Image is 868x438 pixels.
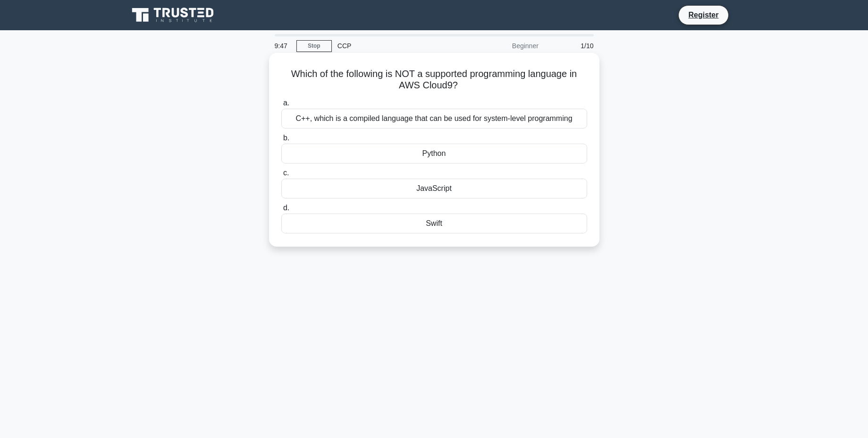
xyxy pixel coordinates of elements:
a: Stop [296,40,332,52]
div: 1/10 [544,36,599,55]
div: JavaScript [281,179,587,198]
a: Register [683,9,724,21]
div: Python [281,144,587,163]
span: c. [283,169,289,177]
div: 9:47 [269,36,296,55]
span: b. [283,134,289,142]
span: a. [283,99,289,107]
div: Swift [281,214,587,233]
h5: Which of the following is NOT a supported programming language in AWS Cloud9? [280,68,588,92]
div: C++, which is a compiled language that can be used for system-level programming [281,109,587,129]
span: d. [283,204,289,212]
div: CCP [332,36,462,55]
div: Beginner [462,36,544,55]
